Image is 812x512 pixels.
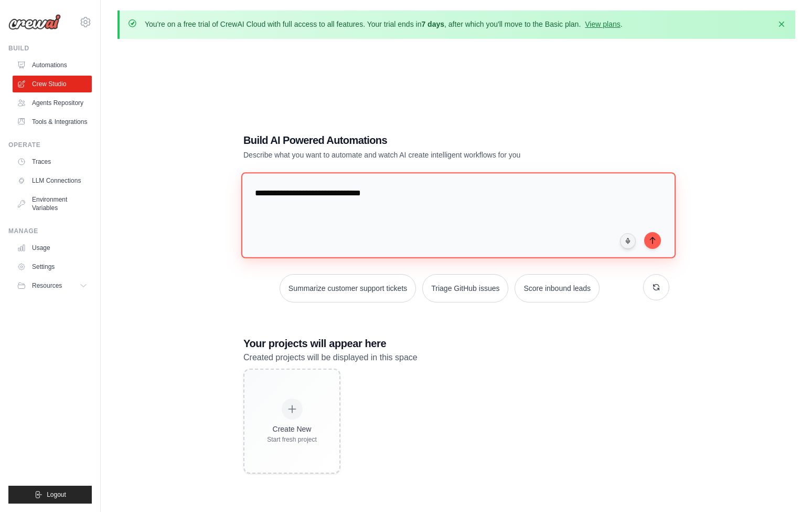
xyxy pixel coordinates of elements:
h1: Build AI Powered Automations [243,133,596,148]
p: Created projects will be displayed in this space [243,351,669,364]
a: Environment Variables [13,191,92,216]
a: Crew Studio [13,76,92,92]
a: LLM Connections [13,172,92,189]
button: Click to speak your automation idea [620,233,636,249]
img: Logo [8,14,61,30]
p: Describe what you want to automate and watch AI create intelligent workflows for you [243,150,596,160]
div: Create New [267,424,317,434]
button: Resources [13,277,92,294]
a: Automations [13,57,92,74]
div: Operate [8,141,92,149]
a: Usage [13,239,92,256]
a: View plans [585,20,620,28]
a: Tools & Integrations [13,113,92,130]
strong: 7 days [421,20,444,28]
button: Get new suggestions [643,274,669,300]
h3: Your projects will appear here [243,336,669,351]
button: Triage GitHub issues [422,274,508,302]
a: Settings [13,258,92,275]
button: Score inbound leads [515,274,600,302]
a: Traces [13,153,92,170]
div: Start fresh project [267,435,317,444]
div: Build [8,44,92,53]
p: You're on a free trial of CrewAI Cloud with full access to all features. Your trial ends in , aft... [145,19,623,29]
div: Manage [8,227,92,235]
button: Summarize customer support tickets [280,274,416,302]
span: Logout [47,490,66,499]
span: Resources [32,281,62,290]
a: Agents Repository [13,95,92,111]
button: Logout [8,486,92,504]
